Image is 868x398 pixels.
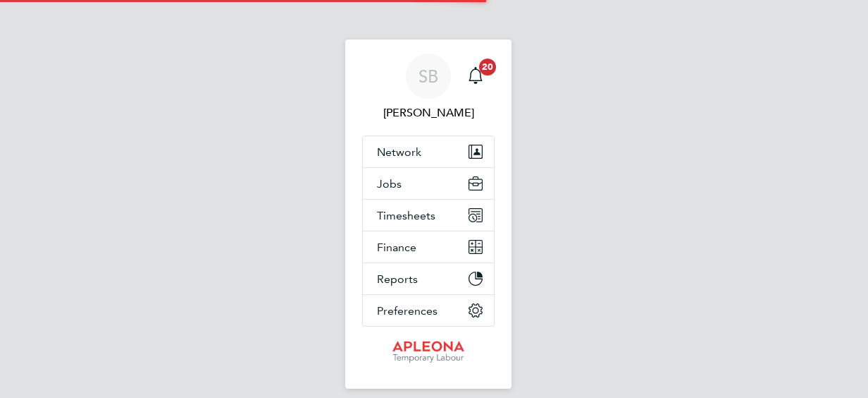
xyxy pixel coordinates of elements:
span: 20 [479,59,496,76]
span: Jobs [377,177,402,191]
span: Reports [377,272,418,286]
span: Sara Blatcher [362,104,495,121]
span: Timesheets [377,209,435,222]
a: 20 [461,54,490,99]
span: Network [377,145,421,159]
button: Preferences [363,295,494,326]
a: Go to home page [362,341,495,363]
button: Jobs [363,168,494,199]
button: Timesheets [363,200,494,231]
a: SB[PERSON_NAME] [362,54,495,121]
button: Finance [363,231,494,263]
span: Preferences [377,304,438,318]
img: apleona-logo-retina.png [392,341,464,363]
span: SB [418,67,438,85]
button: Reports [363,263,494,294]
span: Finance [377,241,416,254]
nav: Main navigation [345,40,512,389]
button: Network [363,136,494,167]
